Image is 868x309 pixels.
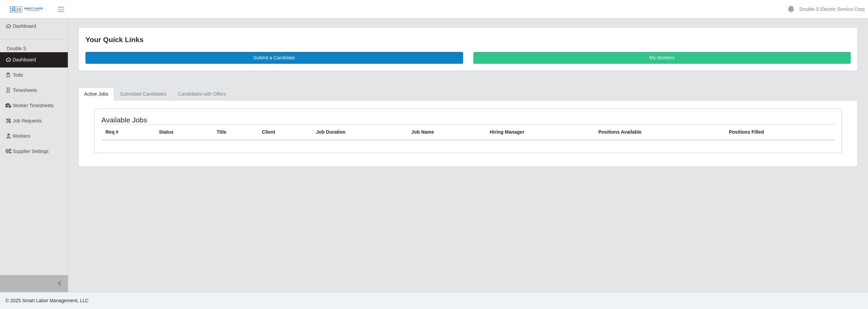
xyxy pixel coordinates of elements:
a: Submit a Candidate [85,52,463,64]
span: Todo [13,72,23,78]
a: Submitted Candidates [114,88,173,101]
span: Worker Timesheets [13,103,54,108]
th: Positions Filled [725,124,835,140]
a: Active Jobs [78,88,114,101]
span: Double S [7,46,26,51]
th: Status [155,124,213,140]
th: Positions Available [594,124,725,140]
div: Your Quick Links [85,34,851,45]
th: Job Name [407,124,486,140]
a: My Workers [473,52,851,64]
span: Supplier Settings [13,149,49,154]
a: Candidates with Offers [172,88,232,101]
span: Timesheets [13,88,37,93]
h4: Available Jobs [101,116,401,124]
span: Workers [13,133,31,139]
a: Double S Electric Service Corp [800,6,865,13]
th: Client [258,124,312,140]
span: Dashboard [13,23,36,29]
th: Hiring Manager [486,124,594,140]
th: Req # [101,124,155,140]
span: Job Requests [13,118,42,123]
span: © 2025 Smart Labor Management, LLC [5,298,88,303]
img: SLM Logo [9,6,43,13]
span: Dashboard [13,57,36,62]
th: Title [213,124,258,140]
th: Job Duration [312,124,408,140]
